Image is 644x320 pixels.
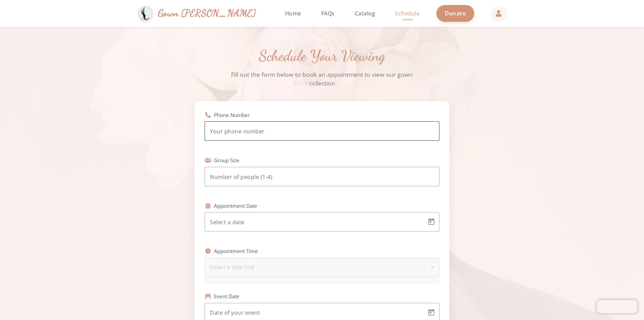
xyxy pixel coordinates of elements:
span: Select a date first [210,264,255,270]
input: Select a date [210,218,422,226]
iframe: Chatra live chat [597,300,637,313]
a: Donate [436,5,474,21]
span: FAQs [321,10,335,17]
h2: Schedule Your Viewing [195,47,449,65]
a: Gown [PERSON_NAME] [138,4,263,23]
button: Open calendar [423,214,439,230]
span: Home [285,10,301,17]
img: Gown Gmach Logo [138,6,153,21]
input: Date of your event [210,309,422,317]
label: Appointment Time [214,247,258,255]
label: Appointment Date [214,202,257,210]
input: Number of people (1-4) [210,173,434,181]
input: Your phone number [210,127,434,135]
p: Fill out the form below to book an appointment to view our gown collection [221,70,423,88]
span: Gown [PERSON_NAME] [158,6,256,20]
span: Schedule [395,10,420,17]
span: Donate [445,9,466,17]
label: Event Date [214,293,239,300]
label: Group Size [214,156,239,164]
span: Catalog [355,10,375,17]
label: Phone Number [214,111,250,119]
